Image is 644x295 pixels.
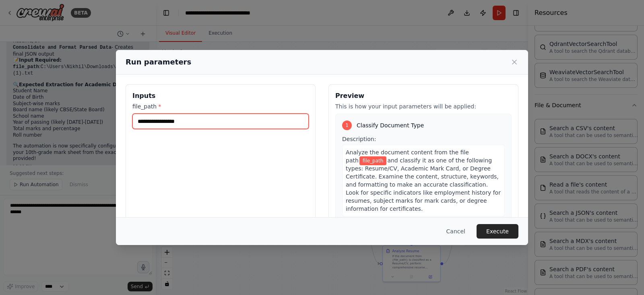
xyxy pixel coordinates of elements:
[342,136,376,142] span: Description:
[335,102,512,110] p: This is how your input parameters will be applied:
[132,91,309,101] h3: Inputs
[132,102,309,110] label: file_path
[126,56,191,68] h2: Run parameters
[440,224,472,239] button: Cancel
[335,91,512,101] h3: Preview
[357,121,424,129] span: Classify Document Type
[346,149,469,164] span: Analyze the document content from the file path
[342,120,352,130] div: 1
[477,224,518,239] button: Execute
[346,157,501,212] span: and classify it as one of the following types: Resume/CV, Academic Mark Card, or Degree Certifica...
[359,156,387,165] span: Variable: file_path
